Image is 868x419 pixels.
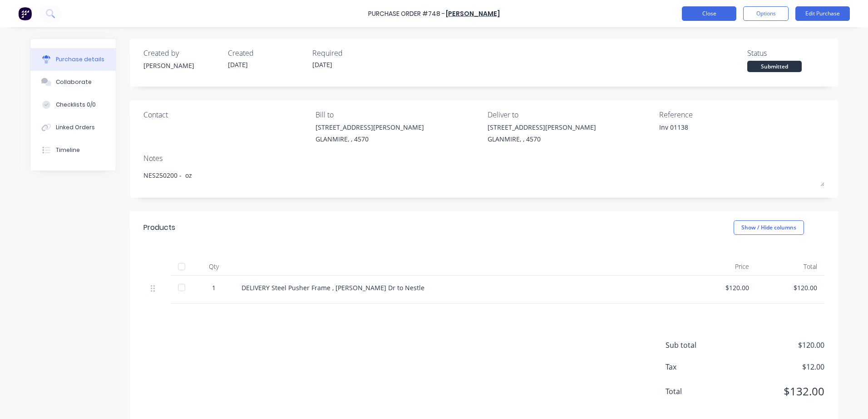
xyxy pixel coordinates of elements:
div: Purchase Order #748 - [368,9,445,19]
button: Purchase details [30,48,116,71]
div: [STREET_ADDRESS][PERSON_NAME] [488,122,596,132]
div: Products [143,222,175,233]
div: 1 [201,283,227,292]
span: $120.00 [734,340,824,351]
button: Timeline [30,139,116,161]
button: Edit Purchase [795,6,850,21]
div: Submitted [747,61,802,72]
span: Sub total [666,340,734,351]
div: Reference [659,109,824,120]
div: Created by [143,48,221,58]
button: Options [743,6,789,21]
div: GLANMIRE, , 4570 [488,134,596,144]
button: Collaborate [30,71,116,93]
div: Total [756,258,824,276]
div: $120.00 [695,283,749,292]
div: Collaborate [56,78,92,86]
textarea: NES250200 - oz [143,166,824,186]
div: Contact [143,109,309,120]
button: Close [682,6,736,21]
span: $132.00 [734,383,824,400]
div: Deliver to [488,109,653,120]
div: Bill to [316,109,481,120]
div: DELIVERY Steel Pusher Frame , [PERSON_NAME] Dr to Nestle [242,283,681,292]
div: Qty [193,258,234,276]
div: Linked Orders [56,123,95,132]
div: Timeline [56,146,80,154]
img: Factory [18,7,32,20]
div: Required [312,48,390,58]
div: Notes [143,153,824,164]
div: Created [228,48,305,58]
div: Purchase details [56,55,104,63]
div: Checklists 0/0 [56,101,96,109]
div: [PERSON_NAME] [143,61,221,70]
textarea: Inv 01138 [659,122,773,143]
div: [STREET_ADDRESS][PERSON_NAME] [316,122,424,132]
span: Total [666,386,734,397]
span: Tax [666,361,734,372]
button: Show / Hide columns [734,220,804,235]
div: GLANMIRE, , 4570 [316,134,424,144]
button: Linked Orders [30,116,116,139]
div: Status [747,48,824,58]
span: $12.00 [734,361,824,372]
button: Checklists 0/0 [30,93,116,116]
a: [PERSON_NAME] [446,9,500,18]
div: $120.00 [764,283,817,292]
div: Price [688,258,756,276]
